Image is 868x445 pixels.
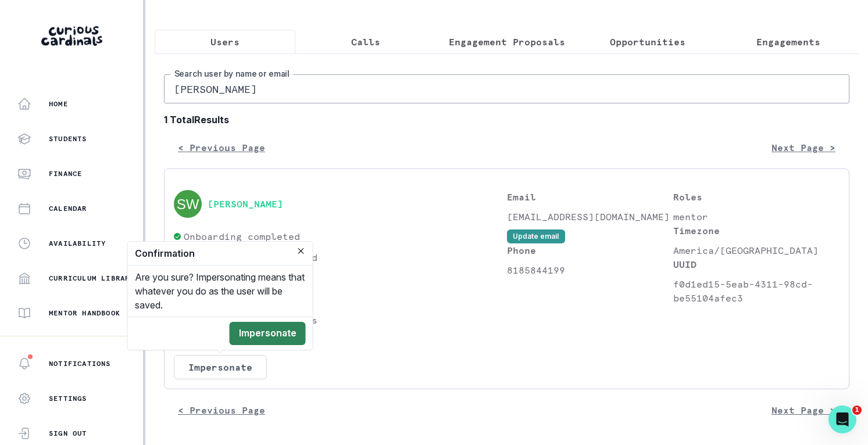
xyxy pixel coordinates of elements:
[673,257,840,271] p: UUID
[174,190,202,218] img: svg
[49,394,87,403] p: Settings
[673,277,840,305] p: f0d1ed15-5eab-4311-98cd-be55104afec3
[507,263,673,277] p: 8185844199
[507,190,673,204] p: Email
[49,274,135,283] p: Curriculum Library
[758,136,849,159] button: Next Page >
[49,308,120,318] p: Mentor Handbook
[610,35,685,49] p: Opportunities
[164,136,279,159] button: < Previous Page
[507,229,565,243] button: Update email
[49,169,82,178] p: Finance
[49,429,87,438] p: Sign Out
[184,229,300,243] p: Onboarding completed
[507,243,673,257] p: Phone
[294,244,308,258] button: Close
[49,239,106,248] p: Availability
[164,399,279,422] button: < Previous Page
[351,35,380,49] p: Calls
[507,210,673,224] p: [EMAIL_ADDRESS][DOMAIN_NAME]
[174,355,267,379] button: Impersonate
[673,243,840,257] p: America/[GEOGRAPHIC_DATA]
[210,35,240,49] p: Users
[128,265,313,317] div: Are you sure? Impersonating means that whatever you do as the user will be saved.
[449,35,565,49] p: Engagement Proposals
[673,190,840,204] p: Roles
[128,242,313,265] header: Confirmation
[164,113,849,127] b: 1 Total Results
[49,359,111,368] p: Notifications
[49,134,87,143] p: Students
[208,198,283,210] button: [PERSON_NAME]
[852,405,862,415] span: 1
[49,99,68,109] p: Home
[828,405,856,433] iframe: Intercom live chat
[673,210,840,224] p: mentor
[673,224,840,238] p: Timezone
[41,26,102,46] img: Curious Cardinals Logo
[49,204,87,213] p: Calendar
[756,35,820,49] p: Engagements
[230,322,306,345] button: Impersonate
[758,399,849,422] button: Next Page >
